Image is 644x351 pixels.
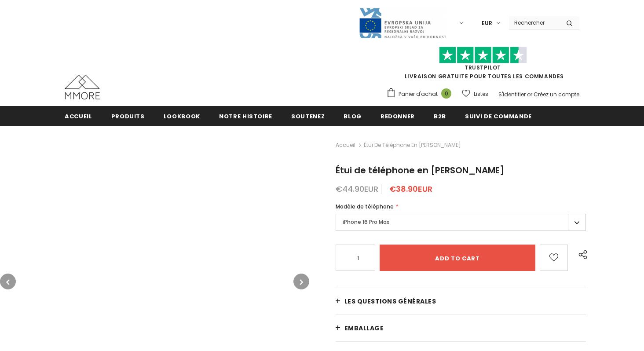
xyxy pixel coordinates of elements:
span: Listes [474,90,488,99]
span: Notre histoire [219,112,272,121]
a: Blog [344,106,362,126]
span: Étui de téléphone en [PERSON_NAME] [336,164,505,176]
span: Les questions générales [344,297,436,306]
span: Modèle de téléphone [336,203,394,210]
img: Cas MMORE [65,75,100,99]
span: Étui de téléphone en [PERSON_NAME] [364,140,461,150]
label: iPhone 16 Pro Max [336,214,586,231]
a: S'identifier [498,91,526,98]
a: Suivi de commande [465,106,532,126]
img: Javni Razpis [359,7,446,39]
span: LIVRAISON GRATUITE POUR TOUTES LES COMMANDES [386,51,579,80]
span: Panier d'achat [399,90,438,99]
a: Lookbook [164,106,200,126]
a: Produits [111,106,145,126]
a: Redonner [381,106,415,126]
span: Redonner [381,112,415,121]
img: Faites confiance aux étoiles pilotes [439,47,527,64]
span: EUR [482,19,492,28]
a: EMBALLAGE [336,315,586,341]
span: Lookbook [164,112,200,121]
span: €44.90EUR [336,183,378,194]
a: Notre histoire [219,106,272,126]
a: Panier d'achat 0 [386,88,456,101]
span: Blog [344,112,362,121]
a: TrustPilot [465,64,501,71]
span: B2B [434,112,446,121]
input: Search Site [509,16,560,29]
span: soutenez [291,112,325,121]
a: B2B [434,106,446,126]
a: soutenez [291,106,325,126]
a: Les questions générales [336,288,586,314]
a: Javni Razpis [359,19,446,26]
span: EMBALLAGE [344,324,384,333]
span: 0 [441,88,451,99]
span: Suivi de commande [465,112,532,121]
span: Accueil [65,112,92,121]
a: Créez un compte [534,91,579,98]
span: or [527,91,532,98]
a: Accueil [336,140,355,150]
a: Accueil [65,106,92,126]
span: €38.90EUR [389,183,432,194]
a: Listes [462,86,488,102]
span: Produits [111,112,145,121]
input: Add to cart [380,245,535,271]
